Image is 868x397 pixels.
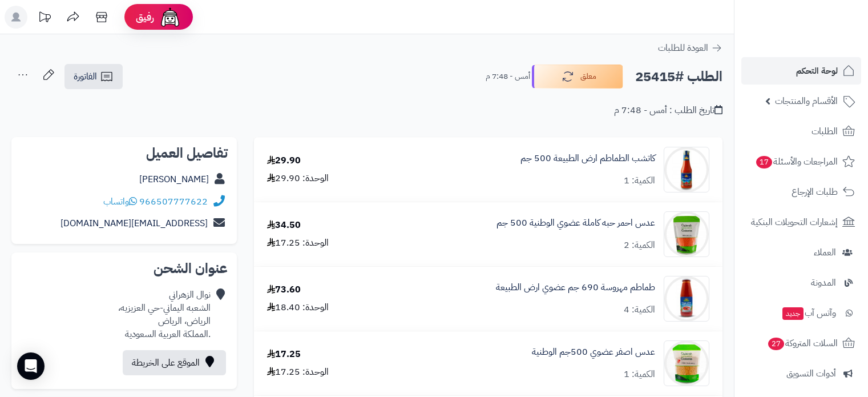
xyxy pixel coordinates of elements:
div: الوحدة: 18.40 [267,301,329,314]
img: 1690405194-6281062538258-90x90.jpg [664,211,709,257]
img: 0000653_tomato_ketchup.jpeg.320x400_q95_upscale-True-90x90.jpg [664,147,709,193]
a: الطلبات [741,118,861,145]
a: عدس اصفر عضوي 500جم الوطنية [532,346,655,359]
a: العودة للطلبات [658,41,722,55]
a: لوحة التحكم [741,57,861,85]
a: طماطم مهروسة 690 جم عضوي ارض الطبيعة [496,281,655,294]
span: الأقسام والمنتجات [775,93,838,109]
div: الكمية: 2 [624,239,655,252]
div: الوحدة: 17.25 [267,236,329,250]
a: المدونة [741,269,861,296]
img: 1691940249-6281062539071-90x90.jpg [664,340,709,386]
span: طلبات الإرجاع [792,184,838,200]
div: نوال الزهراني الشعبه اليماني-حي العزيزيه، الرياض، الرياض .المملكة العربية السعودية [118,288,211,340]
span: العودة للطلبات [658,41,708,55]
a: [PERSON_NAME] [139,173,209,186]
h2: تفاصيل العميل [21,146,228,160]
a: وآتس آبجديد [741,299,861,327]
a: العملاء [741,239,861,266]
span: السلات المتروكة [767,335,838,351]
div: 29.90 [267,154,301,167]
span: 27 [768,338,784,350]
img: ai-face.png [159,6,181,29]
span: جديد [782,307,804,320]
span: وآتس آب [781,305,836,321]
a: واتساب [103,195,137,208]
a: [EMAIL_ADDRESS][DOMAIN_NAME] [60,216,208,230]
a: إشعارات التحويلات البنكية [741,208,861,236]
div: الكمية: 1 [624,368,655,381]
button: معلق [532,65,623,89]
img: logo-2.png [790,32,857,56]
div: 17.25 [267,348,301,361]
a: الموقع على الخريطة [123,350,226,375]
div: Open Intercom Messenger [17,352,45,380]
a: تحديثات المنصة [30,6,59,31]
a: عدس احمر حبه كاملة عضوي الوطنية 500 جم [496,216,655,230]
a: أدوات التسويق [741,360,861,387]
div: الوحدة: 29.90 [267,172,329,185]
a: طلبات الإرجاع [741,178,861,206]
div: 73.60 [267,283,301,296]
span: إشعارات التحويلات البنكية [751,214,838,230]
a: كاتشب الطماطم ارض الطبيعة 500 جم [520,152,655,165]
h2: الطلب #25415 [635,65,722,89]
span: أدوات التسويق [786,366,836,382]
span: الفاتورة [74,70,97,83]
div: الوحدة: 17.25 [267,366,329,379]
span: المدونة [811,275,836,291]
div: الكمية: 4 [624,303,655,316]
div: 34.50 [267,219,301,232]
div: الكمية: 1 [624,174,655,187]
span: رفيق [136,10,154,24]
span: المراجعات والأسئلة [755,154,838,170]
a: المراجعات والأسئلة17 [741,148,861,175]
img: a1-90x90.jpg [664,276,709,322]
span: لوحة التحكم [796,63,838,79]
a: السلات المتروكة27 [741,330,861,357]
span: 17 [756,156,772,169]
h2: عنوان الشحن [21,262,228,275]
small: أمس - 7:48 م [486,71,530,82]
a: الفاتورة [64,64,123,89]
div: تاريخ الطلب : أمس - 7:48 م [614,104,722,117]
span: العملاء [814,244,836,260]
a: 966507777622 [139,195,208,208]
span: الطلبات [812,123,838,139]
